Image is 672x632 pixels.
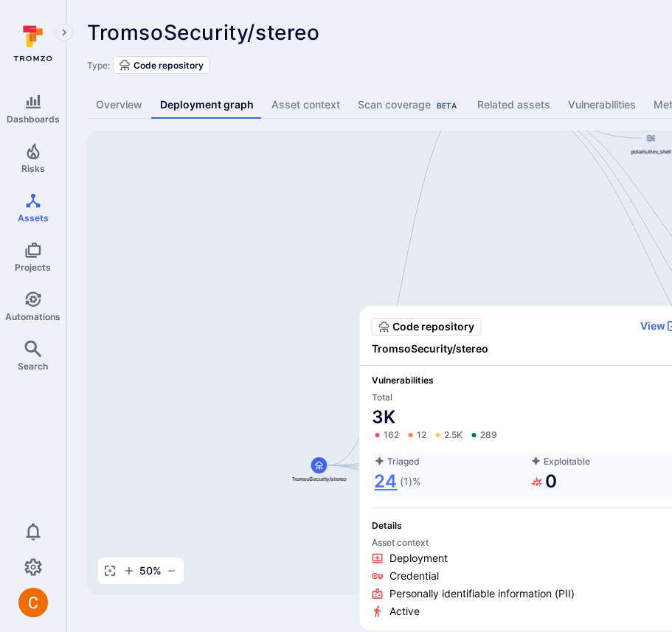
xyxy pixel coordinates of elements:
[631,147,671,155] span: polaris/dev_shell
[15,262,51,273] span: Projects
[87,91,151,119] a: Overview
[400,470,420,493] span: ( 1 )%
[139,563,162,578] span: 50 %
[480,429,497,441] span: 289
[432,429,463,441] a: 2.5K
[434,100,460,111] div: Beta
[18,588,48,617] div: Camilo Rivera
[18,361,48,372] span: Search
[531,470,558,493] a: 0
[372,406,395,429] a: 3K
[59,27,69,39] i: Expand navigation menu
[444,429,463,441] span: 2.5K
[151,91,263,119] a: Deployment graph
[87,20,320,45] span: TromsoSecurity/stereo
[374,456,519,467] span: Triaged
[87,60,110,71] span: Type:
[468,429,497,441] a: 289
[7,114,60,125] span: Dashboards
[5,311,60,322] span: Automations
[389,569,439,583] span: Credential
[358,97,460,112] div: Scan coverage
[389,551,448,566] span: Deployment
[372,429,399,441] a: 162
[263,91,349,119] a: Asset context
[18,588,48,617] img: ACg8ocJuq_DPPTkXyD9OlTnVLvDrpObecjcADscmEHLMiTyEnTELew=s96-c
[384,429,399,441] span: 162
[559,91,645,119] a: Vulnerabilities
[134,60,204,71] span: Code repository
[55,24,73,41] button: Expand navigation menu
[417,429,426,441] span: 12
[389,586,575,601] span: Personally identifiable information (PII)
[374,470,397,493] a: 24
[389,604,420,619] span: Active
[18,212,49,223] span: Assets
[405,429,426,441] a: 12
[392,319,474,334] span: Code repository
[291,475,347,482] span: TromsoSecurity/stereo
[468,91,559,119] a: Related assets
[21,163,45,174] span: Risks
